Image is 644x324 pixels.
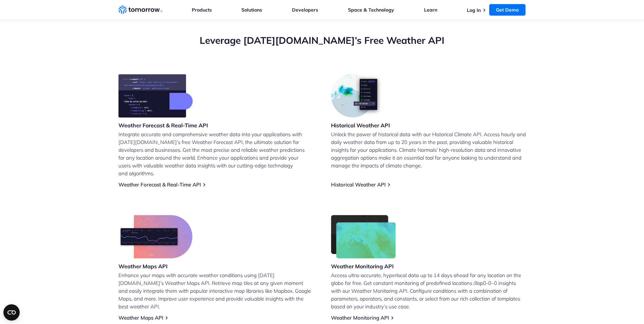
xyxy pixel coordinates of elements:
[331,271,526,310] p: Access ultra-accurate, hyperlocal data up to 14 days ahead for any location on the globe for free...
[118,130,313,177] p: Integrate accurate and comprehensive weather data into your applications with [DATE][DOMAIN_NAME]...
[292,7,318,13] a: Developers
[118,5,163,15] a: Home link
[118,314,163,321] a: Weather Maps API
[489,4,526,16] a: Get Demo
[424,7,437,13] a: Learn
[192,7,212,13] a: Products
[348,7,394,13] a: Space & Technology
[331,314,389,321] a: Weather Monitoring API
[118,181,201,188] a: Weather Forecast & Real-Time API
[331,181,386,188] a: Historical Weather API
[331,263,396,270] h3: Weather Monitoring API
[3,304,20,321] button: Open CMP widget
[118,263,192,270] h3: Weather Maps API
[467,7,481,13] a: Log In
[118,271,313,310] p: Enhance your maps with accurate weather conditions using [DATE][DOMAIN_NAME]’s Weather Maps API. ...
[331,122,390,129] h3: Historical Weather API
[241,7,262,13] a: Solutions
[118,34,526,47] h2: Leverage [DATE][DOMAIN_NAME]’s Free Weather API
[331,130,526,169] p: Unlock the power of historical data with our Historical Climate API. Access hourly and daily weat...
[118,122,208,129] h3: Weather Forecast & Real-Time API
